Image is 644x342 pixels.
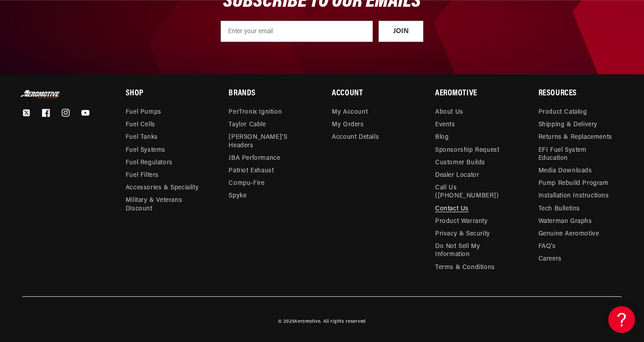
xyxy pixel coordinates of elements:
[538,215,592,228] a: Waterman Graphs
[538,177,609,190] a: Pump Rebuild Program
[538,228,599,240] a: Genuine Aeromotive
[435,144,499,157] a: Sponsorship Request
[229,119,266,131] a: Taylor Cable
[126,169,159,182] a: Fuel Filters
[435,169,479,182] a: Dealer Locator
[435,131,449,144] a: Blog
[538,165,592,177] a: Media Downloads
[538,131,612,144] a: Returns & Replacements
[332,108,368,119] a: My Account
[229,108,282,119] a: PerTronix Ignition
[538,119,597,131] a: Shipping & Delivery
[126,119,155,131] a: Fuel Cells
[538,108,587,119] a: Product Catalog
[435,261,495,274] a: Terms & Conditions
[229,165,274,177] a: Patriot Exhaust
[229,152,280,165] a: JBA Performance
[538,240,556,253] a: FAQ’s
[538,190,609,202] a: Installation Instructions
[435,108,463,119] a: About Us
[294,319,320,324] a: Aeromotive
[220,21,373,42] input: Enter your email
[126,157,173,169] a: Fuel Regulators
[229,131,305,152] a: [PERSON_NAME]’s Headers
[332,131,379,144] a: Account Details
[435,203,469,215] a: Contact Us
[538,253,562,265] a: Careers
[378,21,424,42] button: JOIN
[19,90,64,98] img: Aeromotive
[435,228,490,240] a: Privacy & Security
[126,131,158,144] a: Fuel Tanks
[229,177,264,190] a: Compu-Fire
[126,144,165,157] a: Fuel Systems
[435,182,512,202] a: Call Us ([PHONE_NUMBER])
[126,182,199,194] a: Accessories & Speciality
[126,194,209,215] a: Military & Veterans Discount
[538,203,580,215] a: Tech Bulletins
[332,119,364,131] a: My Orders
[126,108,161,119] a: Fuel Pumps
[323,319,366,324] small: All rights reserved
[538,144,615,165] a: EFI Fuel System Education
[278,319,322,324] small: © 2025 .
[435,119,455,131] a: Events
[435,157,485,169] a: Customer Builds
[229,190,246,202] a: Spyke
[435,240,512,261] a: Do Not Sell My Information
[435,215,488,228] a: Product Warranty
